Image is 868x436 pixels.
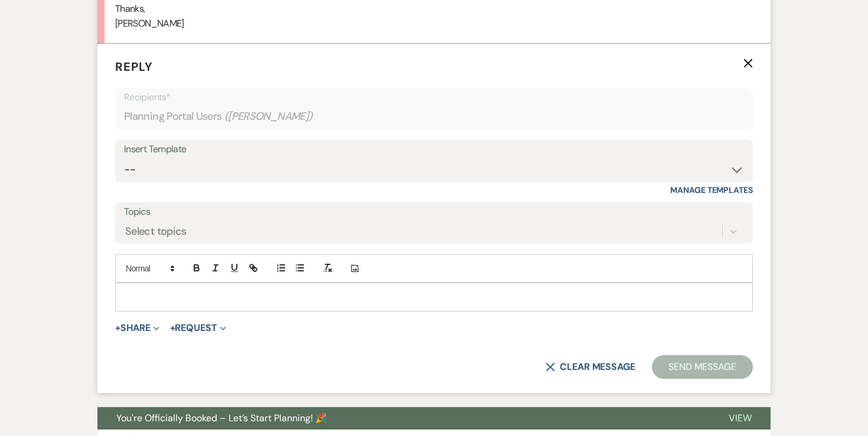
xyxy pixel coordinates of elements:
div: Select topics [125,224,187,240]
button: Request [170,323,226,333]
span: + [115,323,120,333]
p: [PERSON_NAME] [115,16,753,31]
button: Send Message [652,355,753,379]
button: Clear message [546,362,635,372]
label: Topics [124,204,744,221]
button: Share [115,323,159,333]
p: Thanks, [115,1,753,17]
span: You're Officially Booked – Let’s Start Planning! 🎉 [116,412,327,424]
div: Insert Template [124,141,744,158]
span: + [170,323,175,333]
button: View [710,407,771,430]
span: View [729,412,752,424]
a: Manage Templates [670,185,753,195]
p: Recipients* [124,90,744,105]
span: ( [PERSON_NAME] ) [224,109,313,124]
span: Reply [115,59,153,74]
button: You're Officially Booked – Let’s Start Planning! 🎉 [97,407,710,430]
div: Planning Portal Users [124,105,744,128]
